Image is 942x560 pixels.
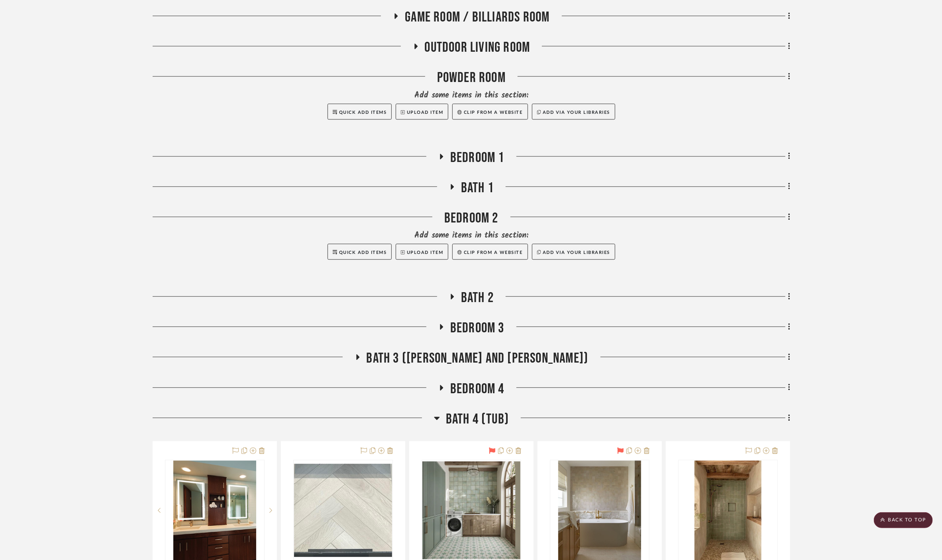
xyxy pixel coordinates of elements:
[396,103,448,119] button: Upload Item
[558,460,641,560] img: Tub/shower tile
[339,250,387,255] span: Quick Add Items
[450,320,504,337] span: Bedroom 3
[695,460,761,560] img: null
[173,460,257,560] img: Integrity™ LED Lighted Mirror
[405,9,549,26] span: Game Room / Billiards Room
[461,289,494,306] span: Bath 2
[396,244,448,260] button: Upload Item
[328,244,392,260] button: Quick Add Items
[450,380,504,398] span: Bedroom 4
[532,244,616,260] button: Add via your libraries
[461,180,494,197] span: Bath 1
[532,103,616,119] button: Add via your libraries
[328,103,392,119] button: Quick Add Items
[339,110,387,115] span: Quick Add Items
[452,244,528,260] button: Clip from a website
[422,461,520,559] img: null
[153,90,790,101] div: Add some items in this section:
[452,103,528,119] button: Clip from a website
[450,149,504,166] span: Bedroom 1
[153,230,790,241] div: Add some items in this section:
[446,411,509,428] span: Bath 4 (Tub)
[874,512,933,528] scroll-to-top-button: BACK TO TOP
[425,39,530,56] span: Outdoor living room
[367,350,589,367] span: Bath 3 ([PERSON_NAME] and [PERSON_NAME])
[294,464,392,557] img: Helene Porcelain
